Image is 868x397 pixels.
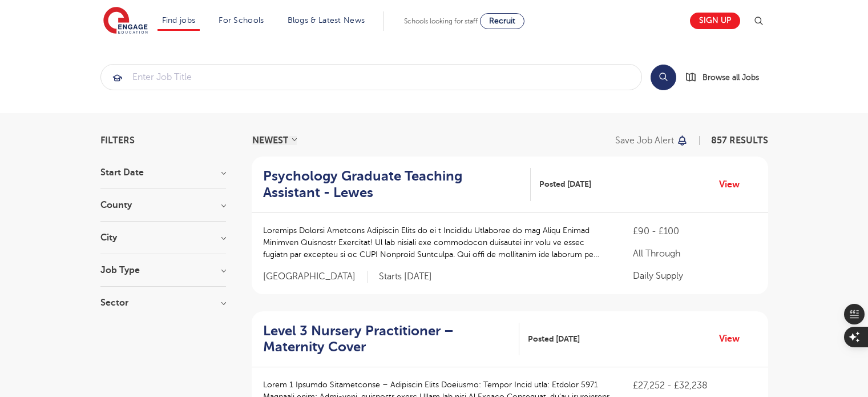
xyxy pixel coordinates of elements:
[219,16,264,25] a: For Schools
[263,323,519,356] a: Level 3 Nursery Practitioner – Maternity Cover
[100,298,226,307] h3: Sector
[651,65,676,90] button: Search
[615,136,674,145] p: Save job alert
[263,168,531,201] a: Psychology Graduate Teaching Assistant - Lewes
[103,7,148,35] img: Engage Education
[263,168,522,201] h2: Psychology Graduate Teaching Assistant - Lewes
[263,224,611,260] p: Loremips Dolorsi Ametcons Adipiscin Elits do ei t Incididu Utlaboree do mag Aliqu Enimad Minimven...
[489,17,515,25] span: Recruit
[528,333,580,345] span: Posted [DATE]
[719,331,748,346] a: View
[404,17,478,25] span: Schools looking for staff
[539,178,591,190] span: Posted [DATE]
[100,136,135,145] span: Filters
[100,200,226,210] h3: County
[711,135,768,146] span: 857 RESULTS
[633,269,756,283] p: Daily Supply
[100,64,642,90] div: Submit
[719,177,748,192] a: View
[288,16,365,25] a: Blogs & Latest News
[379,271,432,283] p: Starts [DATE]
[480,13,524,29] a: Recruit
[685,71,768,84] a: Browse all Jobs
[100,266,226,275] h3: Job Type
[101,65,641,90] input: Submit
[633,224,756,238] p: £90 - £100
[633,247,756,260] p: All Through
[100,168,226,177] h3: Start Date
[690,13,740,29] a: Sign up
[263,271,368,283] span: [GEOGRAPHIC_DATA]
[633,379,756,392] p: £27,252 - £32,238
[100,233,226,242] h3: City
[615,136,689,145] button: Save job alert
[162,16,196,25] a: Find jobs
[263,323,510,356] h2: Level 3 Nursery Practitioner – Maternity Cover
[703,71,759,84] span: Browse all Jobs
